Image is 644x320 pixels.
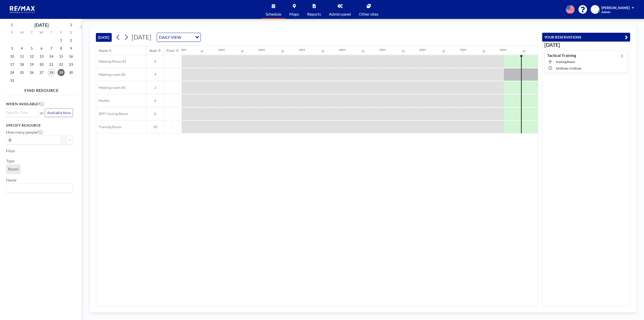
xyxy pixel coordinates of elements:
button: Available Now [45,108,73,117]
span: Wednesday, August 20, 2025 [38,61,45,68]
button: + [67,136,73,144]
div: T [46,30,56,36]
span: Room [8,166,18,171]
div: Name [99,48,108,53]
div: Search for option [6,109,39,116]
span: Saturday, August 9, 2025 [67,45,74,52]
span: Sunday, August 3, 2025 [9,45,16,52]
label: Name [6,177,16,183]
span: Sunday, August 31, 2025 [9,77,16,84]
div: 30 [321,50,324,53]
button: - [61,136,67,144]
h4: FIND RESOURCE [6,86,77,93]
span: Meeting Room #1 [96,59,126,64]
div: 30 [241,50,244,53]
h4: Tactical Training [547,53,576,58]
div: 3AM [299,48,305,52]
span: Saturday, August 23, 2025 [67,61,74,68]
span: Friday, August 1, 2025 [58,37,65,44]
div: 30 [522,50,526,53]
div: 30 [482,50,485,53]
span: - [568,66,569,70]
span: Meeting room #3 [96,85,126,90]
span: - [164,59,182,64]
div: 6AM [419,48,426,52]
span: - [164,72,182,77]
span: Thursday, August 14, 2025 [48,53,55,60]
span: Monday, August 4, 2025 [18,45,25,52]
span: Friday, August 8, 2025 [58,45,65,52]
img: organization-logo [8,5,37,15]
span: 4 [147,98,164,103]
label: Type [6,158,14,163]
span: Other sites [359,12,378,16]
span: Admin panel [329,12,351,16]
div: 1AM [218,48,225,52]
div: 4AM [339,48,345,52]
span: 8 [147,112,164,116]
span: 4 [147,59,164,64]
div: Search for option [157,33,200,42]
h3: Specify resource [6,123,73,128]
div: [DATE] [34,21,49,28]
div: 30 [442,50,445,53]
span: Sunday, August 17, 2025 [9,61,16,68]
span: Thursday, August 21, 2025 [48,61,55,68]
span: [PERSON_NAME] [601,6,630,10]
span: [DATE] [132,33,151,41]
button: YOUR RESERVATIONS [542,33,630,42]
label: How many people? [6,130,43,135]
span: Friday, August 15, 2025 [58,53,65,60]
span: 3 [147,85,164,90]
div: 30 [200,50,204,53]
span: Meeting room #2 [96,72,126,77]
div: Seats [149,48,157,53]
span: - [164,98,182,103]
span: 10:00 AM [556,66,568,70]
span: Tuesday, August 26, 2025 [28,69,35,76]
span: or [40,110,44,115]
span: Wednesday, August 27, 2025 [38,69,45,76]
span: Thursday, August 28, 2025 [48,69,55,76]
span: Sunday, August 24, 2025 [9,69,16,76]
input: Search for option [183,34,192,41]
button: [DATE] [96,33,112,42]
span: Monday, August 18, 2025 [18,61,25,68]
span: Wednesday, August 13, 2025 [38,53,45,60]
label: Floor [6,148,15,153]
span: Saturday, August 2, 2025 [67,37,74,44]
h3: [DATE] [544,42,628,48]
span: Schedule [266,12,281,16]
div: W [37,30,47,36]
span: - [164,112,182,116]
input: Search for option [7,185,70,191]
span: - [164,85,182,90]
div: Floor [167,48,175,53]
span: Saturday, August 16, 2025 [67,53,74,60]
span: Friday, August 29, 2025 [58,69,65,76]
input: Search for option [7,110,36,115]
span: Available Now [47,111,71,115]
div: 30 [361,50,365,53]
span: Tuesday, August 19, 2025 [28,61,35,68]
span: Saturday, August 30, 2025 [67,69,74,76]
div: 30 [402,50,405,53]
span: Friday, August 22, 2025 [58,61,65,68]
span: KA [593,7,598,12]
span: Wednesday, August 6, 2025 [38,45,45,52]
span: Sunday, August 10, 2025 [9,53,16,60]
span: Training Room [556,60,575,64]
span: Monday, August 11, 2025 [18,53,25,60]
span: Training Room [96,125,122,129]
div: Search for option [6,184,73,192]
span: Tuesday, August 5, 2025 [28,45,35,52]
div: S [7,30,17,36]
span: Maps [289,12,299,16]
span: 4 [147,72,164,77]
span: Tuesday, August 12, 2025 [28,53,35,60]
span: Monday, August 25, 2025 [18,69,25,76]
div: 7AM [460,48,466,52]
span: Mottto [96,98,110,103]
span: - [164,125,182,129]
div: 2AM [258,48,265,52]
